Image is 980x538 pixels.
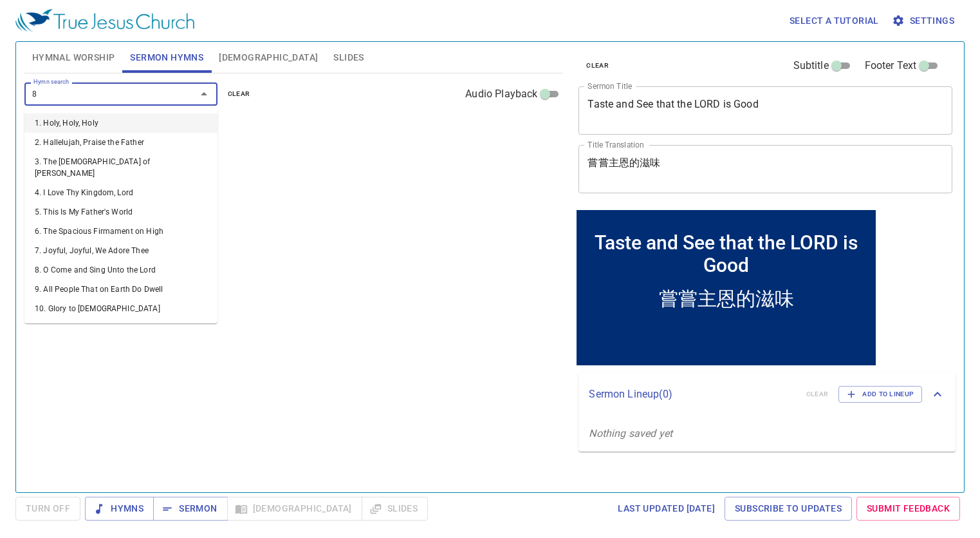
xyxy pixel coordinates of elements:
iframe: from-child [573,207,879,369]
span: Subscribe to Updates [735,501,842,517]
button: Sermon [153,497,227,521]
span: Last updated [DATE] [618,501,715,517]
li: 7. Joyful, Joyful, We Adore Thee [24,241,217,260]
li: 5. This Is My Father's World [24,202,217,222]
span: Hymns [95,501,143,517]
button: Add to Lineup [838,386,922,403]
li: 10. Glory to [DEMOGRAPHIC_DATA] [24,299,217,318]
li: 3. The [DEMOGRAPHIC_DATA] of [PERSON_NAME] [24,152,217,183]
p: Sermon Lineup ( 0 ) [589,387,795,402]
span: Sermon Hymns [130,50,203,66]
button: Hymns [85,497,154,521]
span: Submit Feedback [867,501,950,517]
span: Audio Playback [465,86,537,102]
li: 6. The Spacious Firmament on High [24,222,217,241]
button: Settings [889,9,959,33]
li: 8. O Come and Sing Unto the Lord [24,260,217,280]
span: Add to Lineup [847,389,914,400]
li: 2. Hallelujah, Praise the Father [24,133,217,152]
li: 11. I Rejoice, for [DEMOGRAPHIC_DATA] Walketh by My Side [24,318,217,349]
span: Sermon [163,501,217,517]
li: 1. Holy, Holy, Holy [24,113,217,133]
span: Slides [333,50,364,66]
span: Subtitle [793,58,829,73]
button: clear [578,58,616,73]
a: Subscribe to Updates [725,497,852,521]
li: 4. I Love Thy Kingdom, Lord [24,183,217,202]
span: clear [228,88,250,100]
button: clear [220,86,258,102]
a: Last updated [DATE] [613,497,720,521]
span: Footer Text [865,58,917,73]
span: Settings [894,13,954,29]
textarea: Taste and See that the LORD is Good [587,98,943,122]
textarea: 嘗嘗主恩的滋味 [587,157,943,181]
button: Select a tutorial [784,9,884,33]
span: clear [586,60,609,72]
div: Sermon Lineup(0)clearAdd to Lineup [578,373,956,416]
a: Submit Feedback [856,497,960,521]
i: Nothing saved yet [589,427,672,439]
button: Close [195,85,213,103]
span: Select a tutorial [790,13,879,29]
img: True Jesus Church [15,9,194,32]
span: Hymnal Worship [32,50,115,66]
span: [DEMOGRAPHIC_DATA] [219,50,318,66]
li: 9. All People That on Earth Do Dwell [24,280,217,299]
